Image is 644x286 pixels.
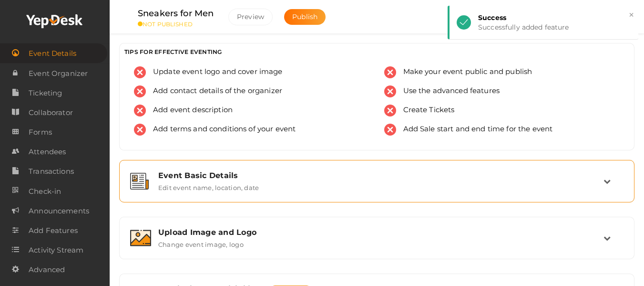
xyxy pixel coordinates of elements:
label: Sneakers for Men [138,7,214,21]
span: Collaborator [29,103,73,122]
img: website_grey.svg [15,25,23,32]
img: error.svg [134,105,146,117]
label: Edit event name, location, date [158,180,259,191]
img: event-details.svg [130,173,149,190]
img: image.svg [130,230,151,246]
div: v 4.0.24 [27,15,47,23]
span: Ticketing [29,84,62,103]
div: Domain Overview [36,56,85,63]
span: Update event logo and cover image [146,66,283,78]
span: Add Sale start and end time for the event [396,124,553,136]
span: Check-in [29,182,61,201]
span: Announcements [29,201,89,221]
span: Attendees [29,142,66,161]
span: Add contact details of the organizer [146,85,282,97]
span: Add terms and conditions of your event [146,124,296,136]
button: Publish [284,9,326,25]
a: Upload Image and Logo Change event image, logo [124,241,629,250]
span: Activity Stream [29,241,83,260]
img: error.svg [384,66,396,78]
div: Domain: [DOMAIN_NAME] [25,25,105,32]
div: Success [478,13,631,22]
span: Event Details [29,44,76,63]
img: tab_keywords_by_traffic_grey.svg [95,55,102,63]
span: Event Organizer [29,64,88,83]
a: Event Basic Details Edit event name, location, date [124,184,629,193]
img: error.svg [384,124,396,136]
img: logo_orange.svg [15,15,23,23]
h3: TIPS FOR EFFECTIVE EVENTING [124,48,629,55]
div: Successfully added feature [478,22,631,32]
img: error.svg [384,105,396,117]
span: Add Features [29,221,78,240]
span: Transactions [29,162,74,181]
button: × [628,10,634,21]
div: Event Basic Details [158,171,603,180]
button: Preview [228,9,273,25]
span: Forms [29,123,52,142]
span: Advanced [29,260,65,279]
img: tab_domain_overview_orange.svg [26,55,33,63]
span: Add event description [146,105,233,117]
small: NOT PUBLISHED [138,21,214,28]
div: Upload Image and Logo [158,228,603,237]
img: error.svg [134,85,146,97]
span: Create Tickets [396,105,455,117]
img: error.svg [384,85,396,97]
img: error.svg [134,66,146,78]
span: Make your event public and publish [396,66,532,78]
label: Change event image, logo [158,237,244,248]
span: Publish [292,12,317,21]
img: error.svg [134,124,146,136]
span: Use the advanced features [396,85,500,97]
div: Keywords by Traffic [105,56,161,63]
